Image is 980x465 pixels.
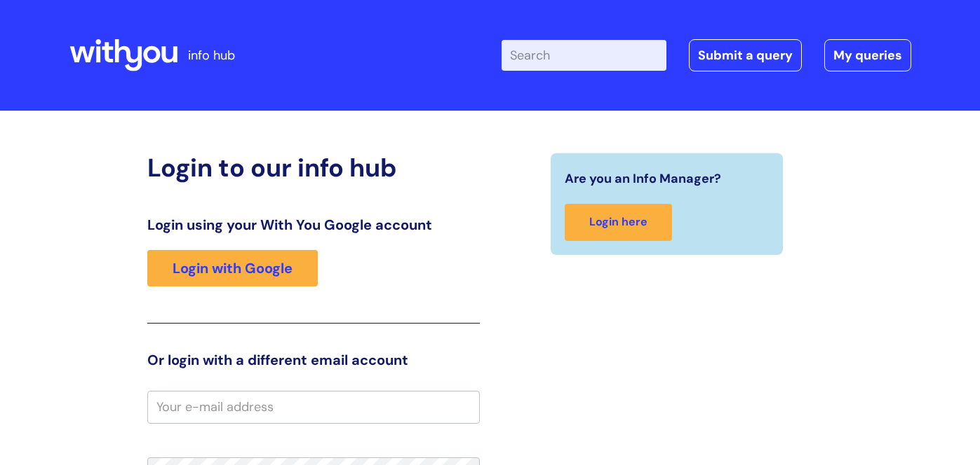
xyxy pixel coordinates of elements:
a: Login with Google [147,250,318,286]
a: Submit a query [689,39,802,71]
input: Search [502,40,666,71]
input: Your e-mail address [147,391,480,423]
a: My queries [824,39,911,71]
h3: Or login with a different email account [147,352,480,368]
a: Login here [565,204,672,241]
h3: Login using your With You Google account [147,216,480,233]
h2: Login to our info hub [147,153,480,183]
span: Are you an Info Manager? [565,167,721,190]
p: info hub [188,44,235,67]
